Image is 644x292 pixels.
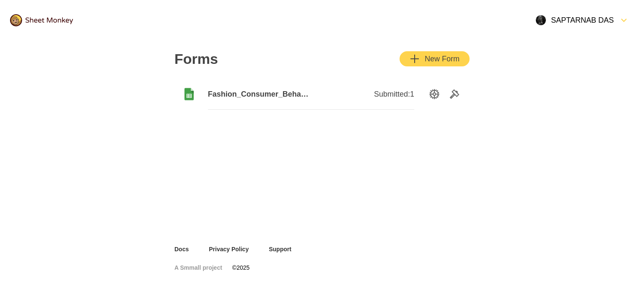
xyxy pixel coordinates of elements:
[269,245,291,253] a: Support
[174,245,189,253] a: Docs
[400,51,470,66] button: AddNew Form
[449,89,460,99] svg: Tools
[531,10,634,30] button: Open Menu
[410,54,420,64] svg: Add
[536,15,614,25] div: SAPTARNAB DAS
[10,14,73,26] img: logo@2x.png
[209,245,249,253] a: Privacy Policy
[374,89,414,99] span: Submitted: 1
[429,89,439,99] svg: SettingsOption
[410,54,460,64] div: New Form
[619,15,629,25] svg: FormDown
[174,263,222,272] a: A Smmall project
[174,50,218,67] h2: Forms
[208,89,311,99] span: Fashion_Consumer_Behavior_Ajmer_Survey
[232,263,249,272] span: © 2025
